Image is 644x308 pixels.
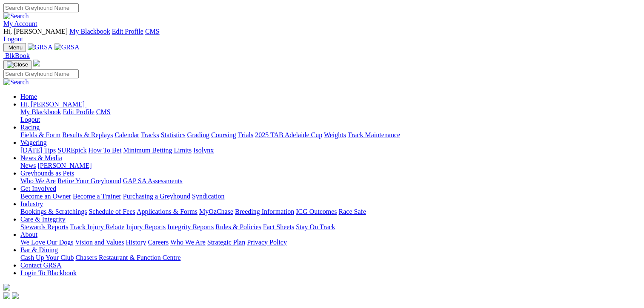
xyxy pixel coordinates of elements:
[235,208,294,215] a: Breeding Information
[20,216,66,223] a: Care & Integrity
[348,131,400,138] a: Track Maintenance
[263,223,294,230] a: Fact Sheets
[3,69,79,78] input: Search
[75,254,180,261] a: Chasers Restaurant & Function Centre
[3,3,79,12] input: Search
[20,116,40,123] a: Logout
[89,208,135,215] a: Schedule of Fees
[192,193,224,200] a: Syndication
[211,131,236,138] a: Coursing
[20,200,43,207] a: Industry
[141,131,159,138] a: Tracks
[112,28,143,35] a: Edit Profile
[20,177,56,184] a: Who We Are
[137,208,197,215] a: Applications & Forms
[89,147,122,154] a: How To Bet
[20,254,74,261] a: Cash Up Your Club
[20,208,87,215] a: Bookings & Scratchings
[126,223,166,230] a: Injury Reports
[167,223,214,230] a: Integrity Reports
[20,124,40,131] a: Racing
[3,28,68,35] span: Hi, [PERSON_NAME]
[199,208,233,215] a: MyOzChase
[57,177,121,184] a: Retire Your Greyhound
[28,43,53,51] img: GRSA
[3,284,10,291] img: logo-grsa-white.png
[20,147,641,154] div: Wagering
[9,44,23,51] span: Menu
[20,262,61,269] a: Contact GRSA
[20,223,68,230] a: Stewards Reports
[20,223,641,231] div: Care & Integrity
[20,162,641,170] div: News & Media
[247,239,287,246] a: Privacy Policy
[3,78,29,86] img: Search
[20,239,73,246] a: We Love Our Dogs
[296,223,335,230] a: Stay On Track
[123,147,192,154] a: Minimum Betting Limits
[7,61,28,68] img: Close
[161,131,186,138] a: Statistics
[20,131,641,139] div: Racing
[62,131,113,138] a: Results & Replays
[20,93,37,100] a: Home
[20,231,37,238] a: About
[20,147,56,154] a: [DATE] Tips
[12,292,19,299] img: twitter.svg
[255,131,322,138] a: 2025 TAB Adelaide Cup
[215,223,261,230] a: Rules & Policies
[20,239,641,246] div: About
[20,101,86,108] a: Hi, [PERSON_NAME]
[338,208,366,215] a: Race Safe
[20,193,641,200] div: Get Involved
[145,28,160,35] a: CMS
[5,52,30,59] span: BlkBook
[54,43,80,51] img: GRSA
[3,28,641,43] div: My Account
[63,108,94,115] a: Edit Profile
[20,162,36,169] a: News
[3,20,37,27] a: My Account
[207,239,245,246] a: Strategic Plan
[296,208,337,215] a: ICG Outcomes
[170,239,206,246] a: Who We Are
[20,269,77,276] a: Login To Blackbook
[123,193,190,200] a: Purchasing a Greyhound
[20,101,85,108] span: Hi, [PERSON_NAME]
[20,193,71,200] a: Become an Owner
[3,43,26,52] button: Toggle navigation
[3,60,31,69] button: Toggle navigation
[20,170,74,177] a: Greyhounds as Pets
[3,52,30,59] a: BlkBook
[187,131,209,138] a: Grading
[20,254,641,262] div: Bar & Dining
[148,239,169,246] a: Careers
[3,292,10,299] img: facebook.svg
[238,131,253,138] a: Trials
[3,12,29,20] img: Search
[20,246,58,253] a: Bar & Dining
[324,131,346,138] a: Weights
[3,35,23,43] a: Logout
[20,154,62,161] a: News & Media
[20,131,60,138] a: Fields & Form
[193,147,214,154] a: Isolynx
[126,239,146,246] a: History
[57,147,86,154] a: SUREpick
[75,239,124,246] a: Vision and Values
[73,193,121,200] a: Become a Trainer
[33,60,40,66] img: logo-grsa-white.png
[20,208,641,216] div: Industry
[114,131,139,138] a: Calendar
[70,223,124,230] a: Track Injury Rebate
[20,139,47,146] a: Wagering
[123,177,183,184] a: GAP SA Assessments
[20,177,641,185] div: Greyhounds as Pets
[69,28,110,35] a: My Blackbook
[96,108,111,115] a: CMS
[20,108,61,115] a: My Blackbook
[20,185,56,192] a: Get Involved
[20,108,641,124] div: Hi, [PERSON_NAME]
[37,162,92,169] a: [PERSON_NAME]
